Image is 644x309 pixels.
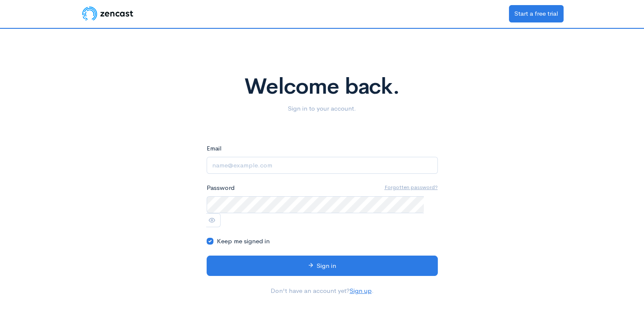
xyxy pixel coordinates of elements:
img: ZenCast Logo [81,5,135,22]
label: Email [207,144,221,153]
label: Password [207,183,235,193]
a: Forgotten password? [384,183,438,192]
label: Keep me signed in [217,237,270,246]
u: Forgotten password? [384,184,438,191]
a: Start a free trial [509,5,564,22]
p: Don't have an account yet? . [207,286,438,296]
input: name@example.com [207,157,438,174]
button: Sign in [207,256,438,276]
p: Sign in to your account. [86,104,558,114]
h1: Welcome back. [86,75,558,99]
a: Sign up [350,287,372,295]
